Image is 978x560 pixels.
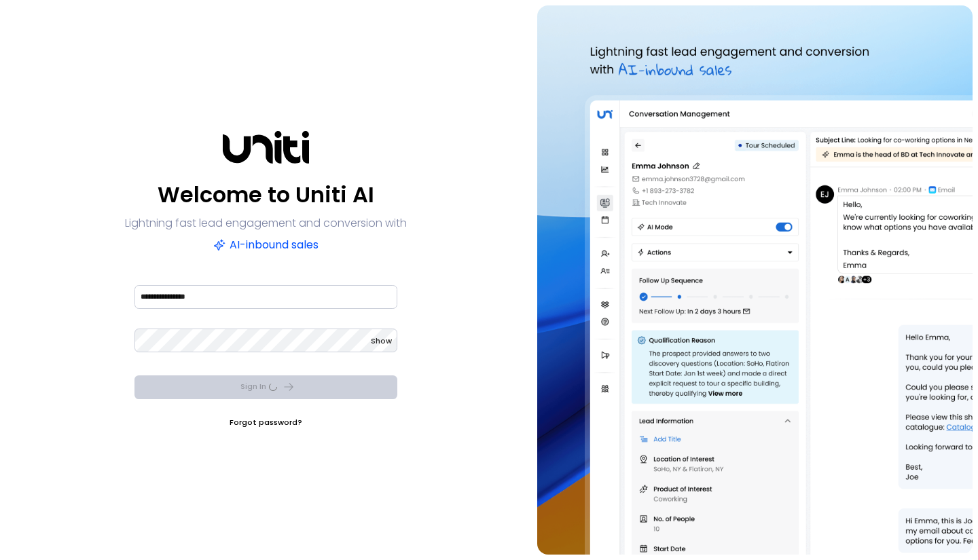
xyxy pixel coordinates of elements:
p: Welcome to Uniti AI [158,179,374,211]
a: Forgot password? [230,415,302,429]
img: auth-hero.png [537,5,973,555]
button: Show [371,334,392,348]
p: Lightning fast lead engagement and conversion with [125,214,407,233]
p: AI-inbound sales [213,236,319,255]
span: Show [371,335,392,346]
